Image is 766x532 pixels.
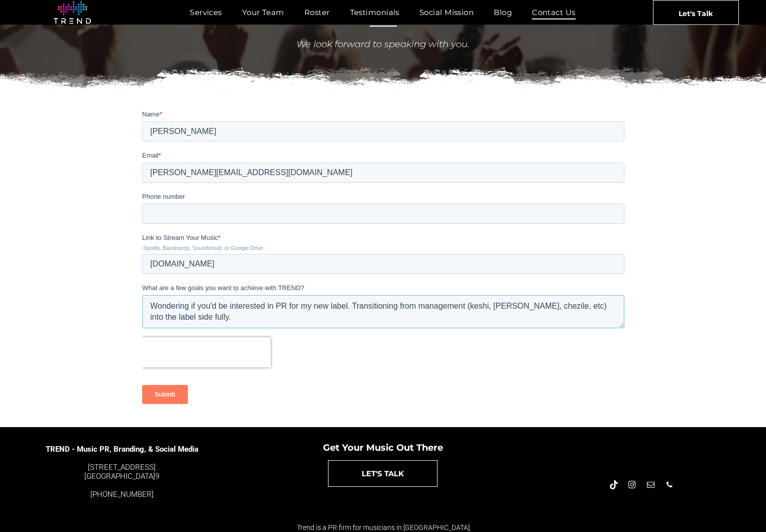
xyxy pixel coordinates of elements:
[90,490,154,499] a: [PHONE_NUMBER]
[585,416,766,532] iframe: Chat Widget
[84,463,156,481] a: [STREET_ADDRESS][GEOGRAPHIC_DATA]
[232,5,294,20] a: Your Team
[235,38,531,51] div: We look forward to speaking with you.
[328,460,437,487] a: LET'S TALK
[679,1,713,26] span: Let's Talk
[409,5,484,20] a: Social Mission
[484,5,522,20] a: Blog
[362,461,404,486] span: LET'S TALK
[54,1,91,24] img: logo
[142,109,624,422] iframe: Form 0
[323,442,443,453] span: Get Your Music Out There
[180,5,232,20] a: Services
[294,5,340,20] a: Roster
[46,445,198,454] span: TREND - Music PR, Branding, & Social Media
[297,523,470,531] span: Trend is a PR firm for musicians in [GEOGRAPHIC_DATA]
[340,5,409,20] a: Testimonials
[522,5,586,20] a: Contact Us
[84,463,156,481] font: [STREET_ADDRESS] [GEOGRAPHIC_DATA]
[45,463,199,481] div: 9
